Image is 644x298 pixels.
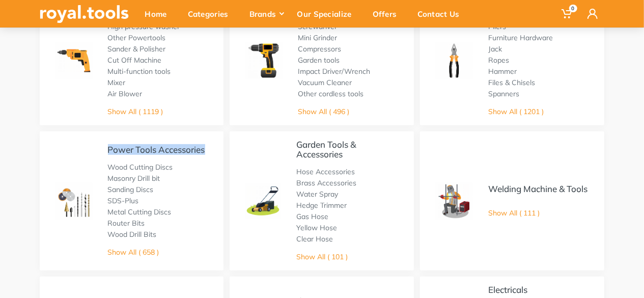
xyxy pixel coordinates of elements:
[108,33,166,42] a: Other Powertools
[488,284,527,295] a: Electricals
[138,3,181,24] div: Home
[108,196,139,205] a: SDS-Plus
[296,234,333,243] a: Clear Hose
[296,167,355,176] a: Hose Accessories
[488,107,544,116] a: Show All ( 1201 )
[488,56,509,65] a: Ropes
[296,189,338,199] a: Water Spray
[488,183,587,194] a: Welding Machine & Tools
[296,212,328,221] a: Gas Hose
[108,230,157,239] a: Wood Drill Bits
[296,139,356,159] a: Garden Tools & Accessories
[108,44,166,53] a: Sander & Polisher
[290,3,366,24] div: Our Specialize
[488,208,540,218] a: Show All ( 111 )
[108,144,205,155] a: Power Tools Accessories
[488,44,502,53] a: Jack
[435,42,473,79] img: Royal - Hand Tools
[108,89,143,98] a: Air Blower
[296,201,347,210] a: Hedge Trimmer
[296,252,348,261] a: Show All ( 101 )
[411,3,473,24] div: Contact Us
[108,67,171,76] a: Multi-function tools
[245,183,281,219] img: Royal - Garden Tools & Accessories
[488,78,535,87] a: Files & Chisels
[108,248,159,257] a: Show All ( 658 )
[242,3,290,24] div: Brands
[488,33,553,42] a: Furniture Hardware
[366,3,411,24] div: Offers
[108,56,162,65] a: Cut Off Machine
[108,207,172,216] a: Metal Cutting Discs
[108,174,160,183] a: Masonry Drill bit
[298,33,337,42] a: Mini Grinder
[55,182,93,220] img: Royal - Power Tools Accessories
[298,44,341,53] a: Compressors
[435,182,473,220] img: Royal - Welding Machine & Tools
[298,78,352,87] a: Vacuum Cleaner
[488,89,519,98] a: Spanners
[108,219,145,228] a: Router Bits
[181,3,242,24] div: Categories
[108,162,173,172] a: Wood Cutting Discs
[108,78,126,87] a: Mixer
[488,67,517,76] a: Hammer
[298,67,370,76] a: Impact Driver/Wrench
[55,42,93,79] img: Royal - Power tools
[108,107,163,116] a: Show All ( 1119 )
[296,223,337,232] a: Yellow Hose
[569,5,577,12] span: 0
[298,56,340,65] a: Garden tools
[296,178,356,187] a: Brass Accessories
[298,107,349,116] a: Show All ( 496 )
[298,89,363,98] a: Other cordless tools
[108,185,154,194] a: Sanding Discs
[40,5,129,23] img: royal.tools Logo
[245,42,283,79] img: Royal - Cordless Tools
